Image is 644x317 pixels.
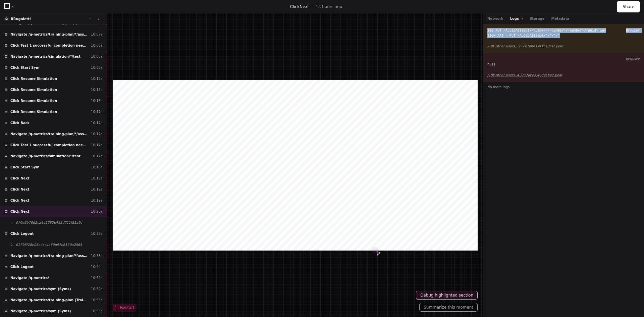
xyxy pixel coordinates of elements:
span: Click Back [10,120,30,125]
div: 10:44a [91,264,103,269]
span: Navigate /q-metrics/sym (Syms) [10,309,71,314]
span: Click Resume Simulation [10,76,57,81]
div: 10:08a [91,54,103,59]
span: 200 PUT /AudioAttempt/<number>/<number>/<number>/<uuid>.wav [487,29,606,33]
span: Click Test 1 successful completion needed [10,43,88,48]
app-text-suspense: 1.9k other users, 28.7k times in the last year [487,44,563,48]
a: RRugoletti [11,17,31,21]
div: 10:53a [91,298,103,303]
span: Click Logout [10,231,34,236]
span: Click Test 1 successful completion needed [10,143,88,148]
span: Restart [115,305,135,310]
span: Click Resume Simulation [10,87,57,92]
span: Click Next [10,176,30,181]
span: Click Next [10,209,30,214]
p: 13 hours ago [316,4,342,9]
app-text-suspense: 6.8k other users, 4.7m times in the last year [487,73,562,77]
span: Next [300,4,309,9]
span: Navigate /q-metrics/training-plan/*/assignment/*/execution [10,131,88,137]
span: No more logs. [487,85,511,90]
div: 10:32a [91,231,103,236]
span: Click Next [10,187,30,192]
button: Summarize this moment [419,303,478,312]
span: Click Resume Simulation [10,109,57,114]
div: 10:13a [91,87,103,92]
span: Navigate /q-metrics/sym (Syms) [10,286,71,292]
button: Logs [510,16,523,21]
div: 10:53a [91,309,103,314]
button: No more logs. [483,82,644,92]
div: Browser [626,57,640,62]
span: Navigate /q-metrics/training-plan (Training plan) [10,298,88,303]
div: 10:19a [91,187,103,192]
div: Slow API - PUT /AudioAttempt/*/*/*/* [487,33,640,38]
div: null [487,62,640,67]
div: 10:07a [91,32,103,37]
span: Navigate /q-metrics/ [10,275,49,280]
span: Navigate /q-metrics/simulation/*/test [10,54,80,59]
div: 10:16a [91,98,103,103]
div: 10:17a [91,109,103,114]
span: Click Resume Simulation [10,98,57,103]
span: Click Start Sym [10,165,39,170]
a: 6.8k other users, 4.7m times in the last year [487,72,640,77]
div: 10:08a [91,65,103,70]
div: 10:19a [91,198,103,203]
div: Browser [626,28,640,33]
div: 10:20a [91,209,103,214]
div: 10:08a [91,43,103,48]
div: 10:33a [91,253,103,258]
div: 10:18a [91,165,103,170]
div: 10:19a [91,176,103,181]
span: Click Next [10,198,30,203]
a: 1.9k other users, 28.7k times in the last year [487,44,640,49]
button: Metadata [551,16,569,21]
span: Navigate /q-metrics/training-plan/*/assignment/*/execution [10,32,88,37]
div: 10:17a [91,154,103,159]
div: 10:12a [91,76,103,81]
span: Click Logout [10,264,34,269]
button: Storage [530,16,544,21]
span: Navigate /q-metrics/training-plan/*/assignment/*/execution [10,253,88,258]
button: Network [487,16,503,21]
div: 10:52a [91,275,103,280]
img: 14.svg [5,17,9,21]
button: Restart [113,304,137,312]
button: Share [617,1,640,12]
button: Debug highlighted section [416,291,478,300]
span: Click [290,4,300,9]
span: 01798f28e06a4cc4a89d97e6130a2565 [16,242,82,247]
div: 10:17a [91,143,103,148]
div: 10:17a [91,120,103,125]
span: Navigate /q-metrics/simulation/*/test [10,154,80,159]
div: 10:52a [91,286,103,292]
span: 076e3b7862ca445682e438d711f81a9c [16,220,82,225]
div: 10:17a [91,131,103,137]
span: Click Start Sym [10,65,39,70]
